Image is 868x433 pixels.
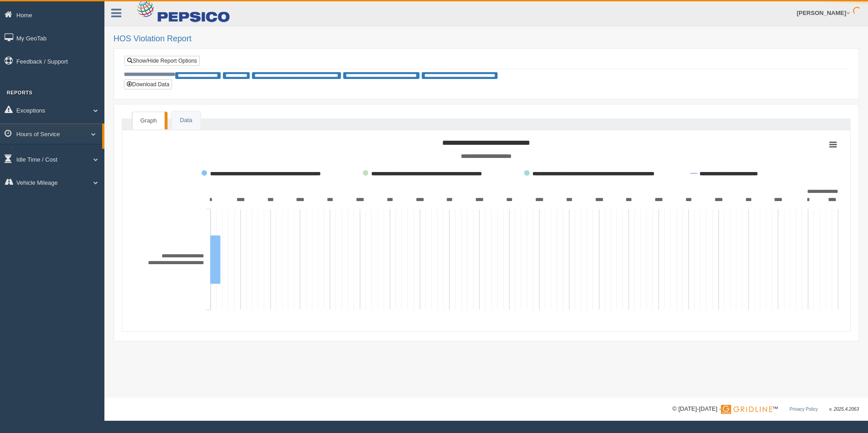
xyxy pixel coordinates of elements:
[124,56,200,66] a: Show/Hide Report Options
[672,404,859,414] div: © [DATE]-[DATE] - ™
[124,79,172,89] button: Download Data
[789,407,818,412] a: Privacy Policy
[172,111,200,130] a: Data
[132,112,165,130] a: Graph
[829,407,859,412] span: v. 2025.4.2063
[16,147,102,163] a: HOS Explanation Reports
[721,405,772,414] img: Gridline
[113,34,859,44] h2: HOS Violation Report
